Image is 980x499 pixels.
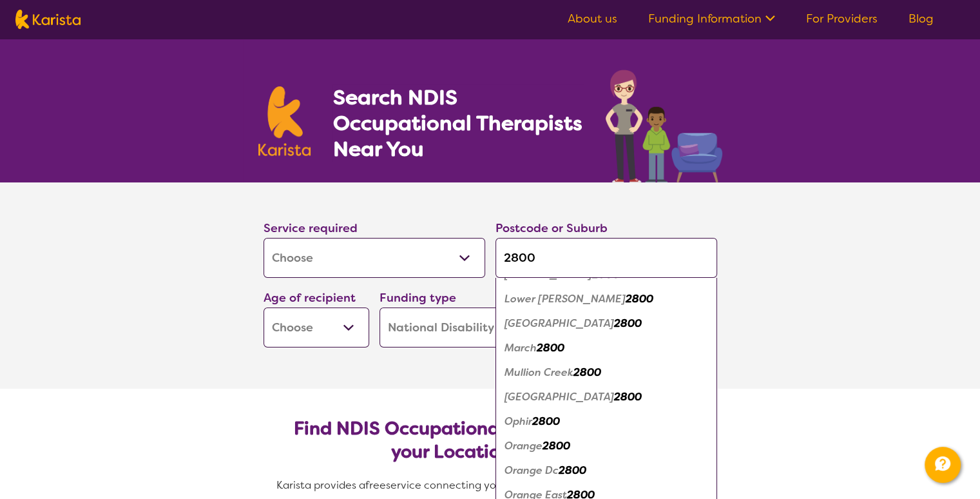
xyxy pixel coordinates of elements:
em: 2800 [614,390,642,404]
em: 2800 [559,464,586,477]
div: Lucknow 2800 [502,311,711,336]
em: Mullion Creek [504,366,573,379]
div: Orange Dc 2800 [502,458,711,483]
div: March 2800 [502,336,711,360]
a: For Providers [806,11,878,26]
em: [GEOGRAPHIC_DATA] [504,390,614,404]
div: Mullion Creek 2800 [502,360,711,385]
em: [GEOGRAPHIC_DATA] [504,317,614,330]
em: [PERSON_NAME] [504,268,592,281]
div: Nashdale 2800 [502,385,711,409]
img: occupational-therapy [606,70,722,182]
em: Lower [PERSON_NAME] [504,292,626,306]
label: Age of recipient [264,290,356,306]
em: 2800 [592,268,620,281]
span: Karista provides a [276,478,365,492]
em: 2800 [614,317,642,330]
em: 2800 [532,415,560,428]
span: free [365,478,386,492]
em: 2800 [573,366,601,379]
img: Karista logo [15,10,81,29]
h2: Find NDIS Occupational Therapists based on your Location & Needs [274,417,707,464]
a: Blog [908,11,934,26]
em: Orange [504,439,543,453]
em: 2800 [543,439,570,453]
em: 2800 [537,341,564,355]
label: Funding type [380,290,456,306]
img: Karista logo [258,86,311,156]
div: Orange 2800 [502,434,711,458]
label: Service required [264,220,358,236]
div: Ophir 2800 [502,409,711,434]
em: Ophir [504,415,532,428]
input: Type [495,238,717,278]
div: Lower Lewis Ponds 2800 [502,287,711,311]
em: March [504,341,537,355]
h1: Search NDIS Occupational Therapists Near You [332,84,583,162]
em: Orange Dc [504,464,559,477]
button: Channel Menu [925,447,961,483]
a: About us [568,11,617,26]
a: Funding Information [648,11,775,26]
label: Postcode or Suburb [495,220,608,236]
em: 2800 [626,292,653,306]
